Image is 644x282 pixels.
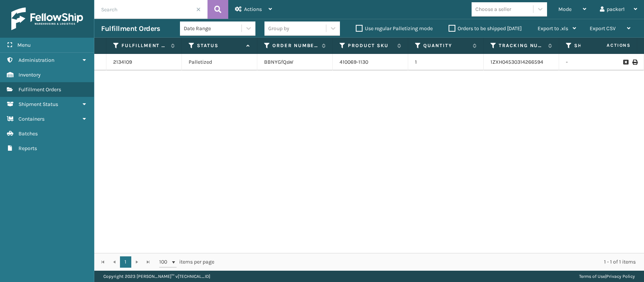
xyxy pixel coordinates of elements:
a: Privacy Policy [606,274,635,279]
label: Fulfillment Order Id [121,42,167,49]
a: Terms of Use [579,274,605,279]
label: Shipped Date [574,42,620,49]
td: 1 [408,54,484,70]
span: Mode [558,6,572,12]
label: Tracking Number [499,42,544,49]
div: Group by [268,25,289,32]
a: 410069-1130 [340,59,368,65]
label: Orders to be shipped [DATE] [449,25,522,32]
label: Order Number [272,42,318,49]
span: Actions [583,39,635,52]
span: Shipment Status [18,101,58,107]
span: Fulfillment Orders [18,86,61,93]
i: Print Label [632,60,637,65]
td: - [559,54,635,70]
p: Copyright 2023 [PERSON_NAME]™ v [TECHNICAL_ID] [103,271,210,282]
label: Product SKU [348,42,393,49]
td: Palletized [182,54,257,70]
div: 1 - 1 of 1 items [225,258,636,266]
div: Date Range [184,25,242,32]
label: Status [197,42,243,49]
i: Request to Be Cancelled [623,60,628,65]
label: Quantity [423,42,469,49]
span: items per page [159,256,214,268]
span: Export CSV [590,25,616,32]
span: Administration [18,57,54,63]
h3: Fulfillment Orders [101,24,160,33]
span: 100 [159,258,171,266]
span: Export to .xls [538,25,568,32]
a: 2134109 [113,58,132,66]
span: Containers [18,116,45,122]
img: logo [11,8,83,30]
a: 1ZXH04530314266594 [490,59,543,65]
span: Inventory [18,72,41,78]
span: Reports [18,145,37,152]
label: Use regular Palletizing mode [356,25,433,32]
span: Batches [18,130,38,137]
div: | [579,271,635,282]
div: Choose a seller [475,5,511,13]
span: Actions [244,6,262,12]
span: Menu [17,42,31,48]
td: BBNYGfQsW [257,54,333,70]
a: 1 [120,256,131,268]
